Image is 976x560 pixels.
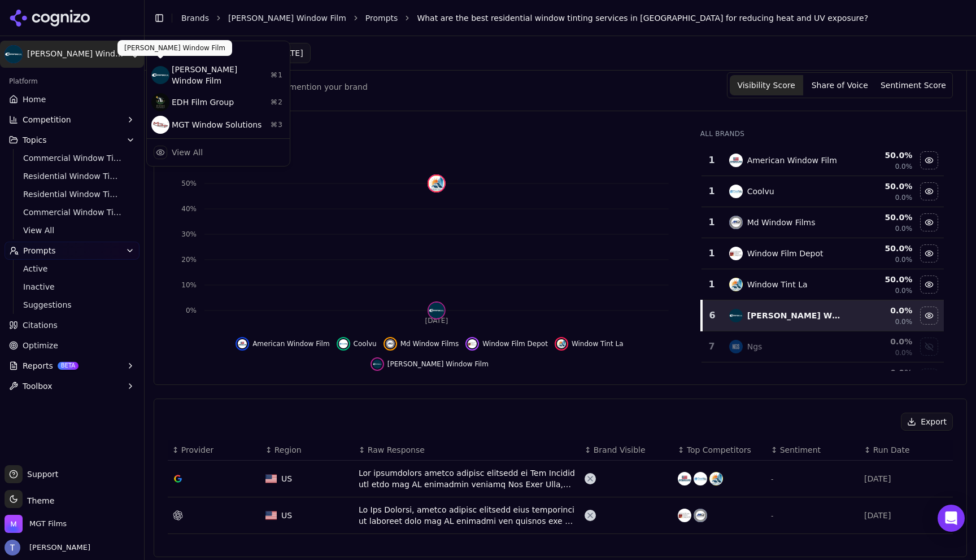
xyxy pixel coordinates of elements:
[124,43,225,53] p: [PERSON_NAME] Window Film
[271,120,283,129] span: ⌘ 3
[149,59,287,91] div: [PERSON_NAME] Window Film
[172,147,203,158] div: View All
[271,71,283,80] span: ⌘ 1
[149,91,287,113] div: EDH Film Group
[149,113,287,136] div: MGT Window Solutions
[151,116,169,134] img: MGT Window Solutions
[151,93,169,111] img: EDH Film Group
[151,66,169,84] img: Campbell Window Film
[146,41,290,167] div: Current brand: Campbell Window Film
[271,98,283,107] span: ⌘ 2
